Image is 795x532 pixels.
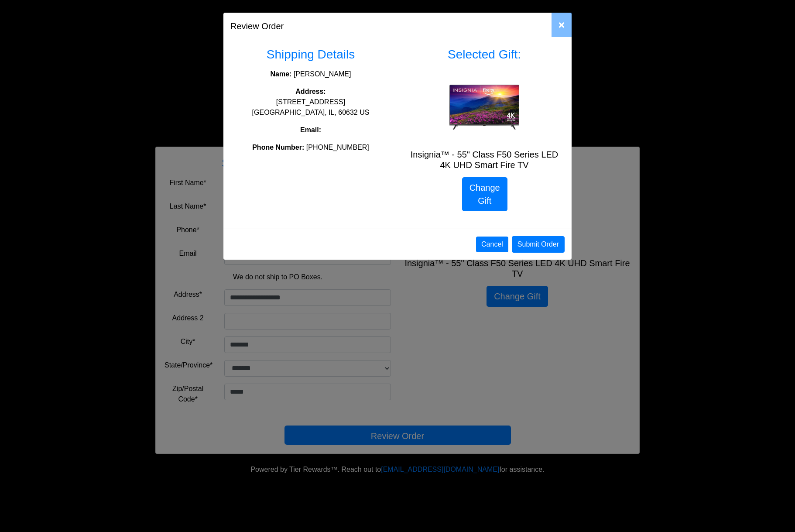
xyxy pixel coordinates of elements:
strong: Name: [271,70,292,78]
strong: Address: [295,88,326,95]
button: Close [552,13,572,37]
strong: Email: [300,126,321,134]
span: [STREET_ADDRESS] [GEOGRAPHIC_DATA], IL, 60632 US [252,98,370,116]
h5: Review Order [230,20,284,33]
button: Cancel [476,237,508,252]
strong: Phone Number: [252,144,304,151]
span: × [559,19,565,31]
img: Insignia™ - 55" Class F50 Series LED 4K UHD Smart Fire TV [449,85,519,130]
span: [PERSON_NAME] [294,70,351,78]
h3: Shipping Details [230,47,391,62]
button: Submit Order [512,236,565,253]
span: [PHONE_NUMBER] [306,144,369,151]
h3: Selected Gift: [404,47,565,62]
h5: Insignia™ - 55" Class F50 Series LED 4K UHD Smart Fire TV [404,149,565,170]
a: Change Gift [462,177,507,211]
